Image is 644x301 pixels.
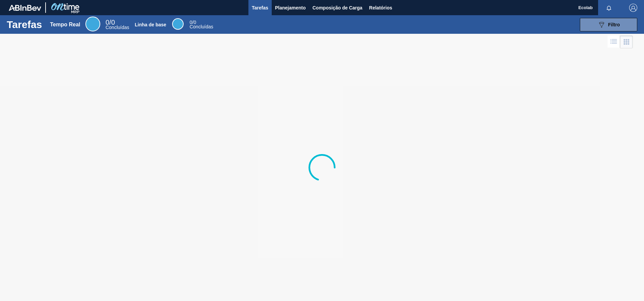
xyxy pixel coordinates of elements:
img: Logout [629,4,637,12]
div: Real Time [106,20,129,30]
button: Notificações [598,3,620,12]
span: Tarefas [252,4,268,12]
div: Base Line [172,18,184,30]
span: Concluídas [106,25,129,30]
div: Base Line [190,20,213,29]
span: / 0 [106,19,115,26]
span: Filtro [608,22,620,27]
img: TNhmsLtSVTkK8tSr43FrP2fwEKptu5GPRR3wAAAABJRU5ErkJggg== [9,5,41,11]
button: Filtro [580,18,637,31]
h1: Tarefas [7,21,42,28]
span: Relatórios [369,4,392,12]
span: Concluídas [190,24,213,29]
div: Real Time [85,17,100,31]
span: / 0 [190,20,196,25]
span: 0 [190,20,192,25]
span: 0 [106,19,109,26]
div: Tempo Real [50,22,80,28]
span: Planejamento [275,4,306,12]
div: Linha de base [135,22,166,27]
span: Composição de Carga [313,4,363,12]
